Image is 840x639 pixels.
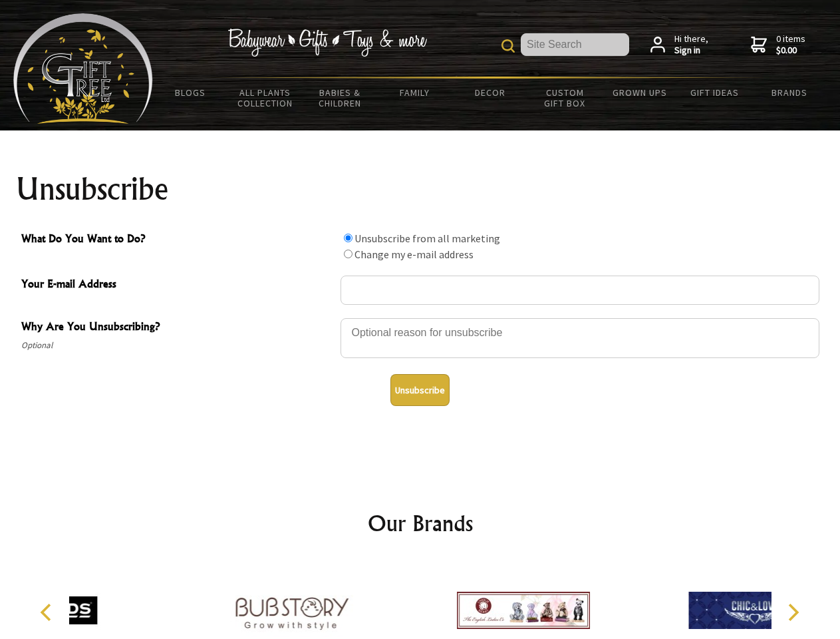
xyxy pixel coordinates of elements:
span: Your E-mail Address [21,276,334,295]
strong: $0.00 [776,45,805,57]
a: 0 items$0.00 [751,33,805,57]
span: What Do You Want to Do? [21,230,334,250]
a: Custom Gift Box [527,79,603,117]
button: Previous [33,598,63,627]
a: Family [378,79,453,106]
a: All Plants Collection [228,79,303,117]
a: Hi there,Sign in [650,33,708,57]
h1: Unsubscribe [16,173,825,205]
button: Next [778,598,807,627]
a: Babies & Children [303,79,378,117]
img: Babyware - Gifts - Toys and more... [13,13,153,124]
input: What Do You Want to Do? [344,234,352,242]
a: BLOGS [153,79,228,106]
img: product search [501,39,515,53]
strong: Sign in [674,45,708,57]
textarea: Why Are You Unsubscribing? [341,318,819,358]
a: Gift Ideas [677,79,752,106]
span: 0 items [776,33,805,57]
a: Grown Ups [602,79,677,106]
a: Brands [752,79,827,106]
span: Optional [21,337,334,353]
img: Babywear - Gifts - Toys & more [227,29,427,57]
a: Decor [452,79,527,106]
h2: Our Brands [27,507,814,539]
span: Hi there, [674,33,708,57]
input: Site Search [521,33,629,56]
input: What Do You Want to Do? [344,250,352,258]
button: Unsubscribe [390,374,450,406]
label: Change my e-mail address [354,248,474,261]
label: Unsubscribe from all marketing [354,232,500,245]
span: Why Are You Unsubscribing? [21,318,334,337]
input: Your E-mail Address [341,276,819,305]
